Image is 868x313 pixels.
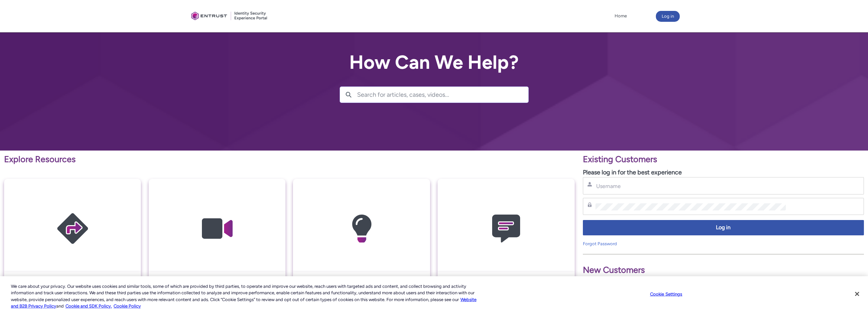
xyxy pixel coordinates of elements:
a: Forgot Password [583,241,617,246]
p: New Customers [583,264,864,277]
button: Log in [656,11,680,22]
a: Getting Started [4,276,141,286]
a: Knowledge Articles [293,276,430,286]
a: Home [613,11,629,21]
img: Knowledge Articles [329,192,394,265]
p: Contact Support [441,276,571,286]
p: Getting Started [8,276,137,286]
p: Please log in for the best experience [583,168,864,177]
a: Cookie Policy [114,303,141,309]
h2: How Can We Help? [340,52,529,73]
div: We care about your privacy. Our website uses cookies and similar tools, some of which are provide... [11,283,477,310]
button: Cookie Settings [645,287,688,301]
p: Video Guides [152,276,282,286]
p: Knowledge Articles [296,276,426,286]
span: Log in [587,224,859,232]
a: Contact Support [438,276,574,286]
p: Explore Resources [4,153,575,166]
input: Search for articles, cases, videos... [357,87,528,103]
a: Cookie and SDK Policy. [65,303,112,309]
img: Getting Started [40,192,105,265]
button: Search [340,87,357,103]
input: Username [595,183,786,190]
button: Close [850,286,865,301]
img: Video Guides [185,192,249,265]
p: Existing Customers [583,153,864,166]
img: Contact Support [474,192,539,265]
button: Log in [583,220,864,235]
a: Video Guides [149,276,285,286]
